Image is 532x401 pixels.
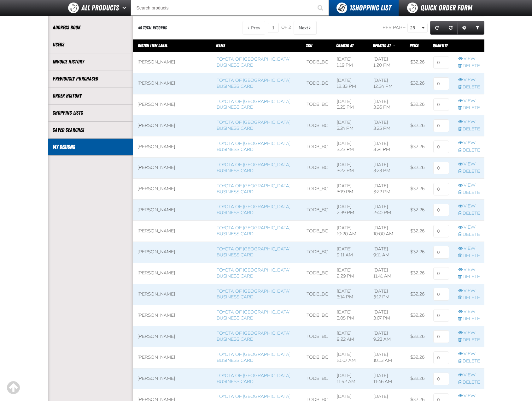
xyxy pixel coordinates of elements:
[369,136,406,158] td: [DATE] 3:24 PM
[369,157,406,178] td: [DATE] 3:23 PM
[302,368,332,389] td: TODB_BC
[373,43,391,48] span: Updated At
[458,63,480,69] a: Delete row action
[294,21,317,35] button: Next Page
[458,295,480,301] a: Delete row action
[217,57,290,68] a: Toyota of [GEOGRAPHIC_DATA] Business Card
[458,190,480,196] a: Delete row action
[471,21,484,35] a: Expand or Collapse Grid Filters
[53,109,128,117] a: Shopping Lists
[406,94,429,115] td: $32.26
[281,25,291,31] span: of 2
[369,200,406,221] td: [DATE] 2:40 PM
[302,242,332,263] td: TODB_BC
[406,326,429,347] td: $32.26
[410,25,420,31] span: 25
[138,25,167,31] div: 45 total records
[133,368,212,389] td: [PERSON_NAME]
[217,78,290,89] a: Toyota of [GEOGRAPHIC_DATA] Business Card
[369,368,406,389] td: [DATE] 11:46 AM
[217,204,290,215] a: Toyota of [GEOGRAPHIC_DATA] Business Card
[302,178,332,200] td: TODB_BC
[332,200,369,221] td: [DATE] 2:39 PM
[369,115,406,136] td: [DATE] 3:25 PM
[133,263,212,284] td: [PERSON_NAME]
[458,84,480,90] a: Delete row action
[217,141,290,152] a: Toyota of [GEOGRAPHIC_DATA] Business Card
[133,115,212,136] td: [PERSON_NAME]
[217,267,290,279] a: Toyota of [GEOGRAPHIC_DATA] Business Card
[369,221,406,242] td: [DATE] 10:00 AM
[332,368,369,389] td: [DATE] 11:42 AM
[458,316,480,322] a: Delete row action
[410,43,418,48] span: Price
[433,373,449,385] input: 0
[433,119,449,132] input: 0
[53,75,128,82] a: Previously Purchased
[302,326,332,347] td: TODB_BC
[332,94,369,115] td: [DATE] 3:25 PM
[332,115,369,136] td: [DATE] 3:24 PM
[216,43,225,48] a: Name
[406,157,429,178] td: $32.26
[302,52,332,73] td: TODB_BC
[433,288,449,301] input: 0
[332,242,369,263] td: [DATE] 9:11 AM
[369,326,406,347] td: [DATE] 9:23 AM
[133,52,212,73] td: [PERSON_NAME]
[433,330,449,343] input: 0
[458,267,480,273] a: View row action
[458,380,480,386] a: Delete row action
[406,368,429,389] td: $32.26
[332,178,369,200] td: [DATE] 3:19 PM
[458,309,480,315] a: View row action
[458,105,480,111] a: Delete row action
[217,373,290,384] a: Toyota of [GEOGRAPHIC_DATA] Business Card
[217,99,290,110] a: Toyota of [GEOGRAPHIC_DATA] Business Card
[458,337,480,343] a: Delete row action
[217,225,290,236] a: Toyota of [GEOGRAPHIC_DATA] Business Card
[444,21,458,35] a: Reset grid action
[433,77,449,90] input: 0
[133,94,212,115] td: [PERSON_NAME]
[458,393,480,399] a: View row action
[306,43,312,48] span: SKU
[458,288,480,294] a: View row action
[454,39,484,52] th: Row actions
[458,183,480,189] a: View row action
[458,211,480,217] a: Delete row action
[302,73,332,94] td: TODB_BC
[302,221,332,242] td: TODB_BC
[302,347,332,368] td: TODB_BC
[302,305,332,326] td: TODB_BC
[302,115,332,136] td: TODB_BC
[302,94,332,115] td: TODB_BC
[406,52,429,73] td: $32.26
[433,162,449,174] input: 0
[458,98,480,104] a: View row action
[53,24,128,31] a: Address Book
[458,56,480,62] a: View row action
[458,253,480,259] a: Delete row action
[332,136,369,158] td: [DATE] 3:23 PM
[349,3,391,12] span: Shopping List
[433,267,449,280] input: 0
[217,289,290,300] a: Toyota of [GEOGRAPHIC_DATA] Business Card
[406,136,429,158] td: $32.26
[373,43,392,48] a: Updated At
[332,263,369,284] td: [DATE] 2:29 PM
[302,157,332,178] td: TODB_BC
[369,73,406,94] td: [DATE] 12:34 PM
[133,200,212,221] td: [PERSON_NAME]
[458,126,480,132] a: Delete row action
[406,115,429,136] td: $32.26
[433,204,449,216] input: 0
[433,225,449,237] input: 0
[332,157,369,178] td: [DATE] 3:22 PM
[406,263,429,284] td: $32.26
[53,92,128,99] a: Order History
[433,43,448,48] span: Quantity
[332,347,369,368] td: [DATE] 10:07 AM
[53,58,128,65] a: Invoice History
